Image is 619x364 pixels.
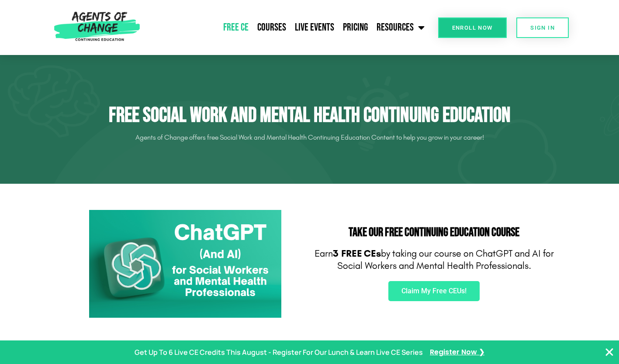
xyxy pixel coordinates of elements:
[219,17,253,38] a: Free CE
[144,17,429,38] nav: Menu
[388,281,480,301] a: Claim My Free CEUs!
[65,130,554,144] p: Agents of Change offers free Social Work and Mental Health Continuing Education Content to help y...
[372,17,429,38] a: Resources
[314,227,554,239] h2: Take Our FREE Continuing Education Course
[516,17,569,38] a: SIGN IN
[135,346,423,359] p: Get Up To 6 Live CE Credits This August - Register For Our Lunch & Learn Live CE Series
[253,17,290,38] a: Courses
[438,17,507,38] a: Enroll Now
[290,17,339,38] a: Live Events
[604,347,615,357] button: Close Banner
[333,248,381,259] b: 3 FREE CEs
[530,25,555,31] span: SIGN IN
[452,25,493,31] span: Enroll Now
[430,346,484,359] a: Register Now ❯
[314,247,554,272] p: Earn by taking our course on ChatGPT and AI for Social Workers and Mental Health Professionals.
[339,17,372,38] a: Pricing
[65,103,554,128] h1: Free Social Work and Mental Health Continuing Education
[401,288,467,295] span: Claim My Free CEUs!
